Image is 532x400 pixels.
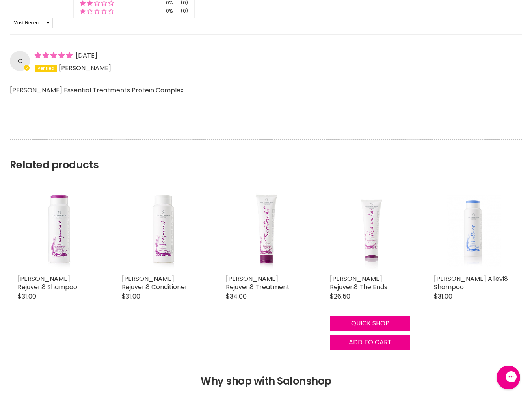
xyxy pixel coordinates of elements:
[35,51,74,60] span: 5 star review
[228,190,304,271] img: De Lorenzo Rejuven8 Treatment
[10,139,522,171] h2: Related products
[122,190,202,271] a: De Lorenzo Rejuven8 Conditioner
[226,274,290,292] a: [PERSON_NAME] Rejuven8 Treatment
[330,274,387,292] a: [PERSON_NAME] Rejuven8 The Ends
[434,292,452,301] span: $31.00
[447,190,501,271] img: De Lorenzo Instant Allevi8 Shampoo
[434,190,514,271] a: De Lorenzo Allevi8 Shampoo De Lorenzo Instant Allevi8 Shampoo
[124,190,200,271] img: De Lorenzo Rejuven8 Conditioner
[434,274,508,292] a: [PERSON_NAME] Allevi8 Shampoo
[10,18,53,28] select: Sort dropdown
[349,338,392,347] span: Add to cart
[10,85,522,106] p: [PERSON_NAME] Essential Treatments Protein Complex
[59,64,111,73] span: [PERSON_NAME]
[330,316,410,331] button: Quick shop
[226,292,247,301] span: $34.00
[18,274,77,292] a: [PERSON_NAME] Rejuven8 Shampoo
[122,274,188,292] a: [PERSON_NAME] Rejuven8 Conditioner
[4,344,528,399] h2: Why shop with Salonshop
[18,190,98,271] a: De Lorenzo Rejuven8 Shampoo
[330,190,410,271] a: De Lorenzo Rejuven8 The Ends
[330,292,350,301] span: $26.50
[332,190,408,271] img: De Lorenzo Rejuven8 The Ends
[10,51,30,71] div: C
[330,335,410,350] button: Add to cart
[20,190,96,271] img: De Lorenzo Rejuven8 Shampoo
[122,292,140,301] span: $31.00
[493,363,524,392] iframe: Gorgias live chat messenger
[226,190,306,271] a: De Lorenzo Rejuven8 Treatment
[76,51,97,60] span: [DATE]
[18,292,36,301] span: $31.00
